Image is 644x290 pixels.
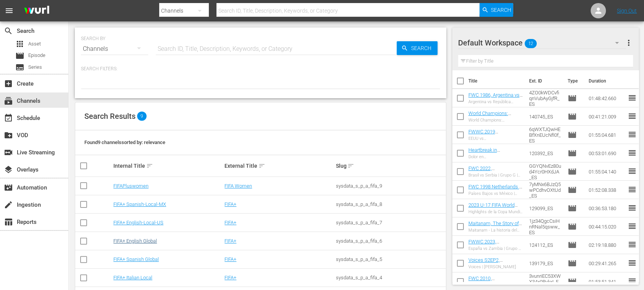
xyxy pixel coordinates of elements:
div: Internal Title [113,161,222,170]
td: 00:44:15.020 [585,217,627,236]
a: FIFA Women [224,183,252,189]
div: España vs Zambia | Grupo C | Copa Mundial Femenina de la FIFA Australia & [GEOGRAPHIC_DATA] 2023™... [468,246,523,251]
span: sort [146,162,153,169]
div: Argentina vs República Federal de Alemania | Final | Copa Mundial de la FIFA [GEOGRAPHIC_DATA] 19... [468,99,523,104]
td: 6qWXTJQwHEBfXnEUcNfI0f_ES [526,126,565,144]
td: 00:41:21.009 [585,107,627,126]
span: reorder [627,185,636,194]
td: 129099_ES [526,199,565,217]
span: 12 [525,36,537,52]
span: sort [258,162,265,169]
div: Países Bajos vs México | Fase de grupos | Copa Mundial de la FIFA Francia 1998™ | Partido completo [468,191,523,196]
td: 124112_ES [526,236,565,254]
div: Slug [336,161,444,170]
div: World Champions: [GEOGRAPHIC_DATA] 1998 [468,118,523,123]
div: sysdata_s_p_a_fifa_9 [336,183,444,189]
td: 01:55:04.140 [585,162,627,181]
div: Voices | [PERSON_NAME] [468,264,523,269]
span: Asset [15,39,24,49]
span: menu [5,6,14,15]
a: FIFA+ English Global [113,238,157,244]
span: Search [408,41,437,55]
th: Title [468,70,525,92]
span: reorder [627,222,636,231]
span: Search [4,26,13,36]
div: External Title [224,161,333,170]
span: reorder [627,277,636,286]
td: 139179_ES [526,254,565,272]
span: Channels [4,96,13,105]
span: Create [4,79,13,88]
span: Episode [567,259,576,268]
span: Found 9 channels sorted by: relevance [84,139,165,145]
a: Sign Out [617,8,637,14]
div: EEUU vs [GEOGRAPHIC_DATA] | Final | Copa Mundial Femenina de la FIFA Francia 2019™ | Partido comp... [468,136,523,141]
td: 01:48:42.660 [585,89,627,107]
a: FIFA+ Italian Local [113,275,152,280]
span: Reports [4,217,13,227]
span: reorder [627,112,636,121]
span: Episode [567,130,576,139]
th: Ext. ID [525,70,563,92]
div: sysdata_s_p_a_fifa_4 [336,275,444,280]
td: 7yMNx6BJzQ5wPCdhvOXtUd_ES [526,181,565,199]
td: 140745_ES [526,107,565,126]
a: Heartbreak in [GEOGRAPHIC_DATA]: [PERSON_NAME]'s 2014 World Cup Tale (ES) [468,147,520,170]
a: FIFA+ [224,256,236,262]
a: FWC 1998 Netherlands v [GEOGRAPHIC_DATA], Group Stage (ES) [468,184,522,201]
td: 4ZO0kWDCvfiqnVubAyGjfR_ES [526,89,565,107]
a: FIFA+ Spanish-Local-MX [113,201,166,207]
span: Search Results [84,112,136,121]
span: 9 [137,112,147,121]
th: Duration [584,70,629,92]
div: Default Workspace [458,32,626,53]
span: reorder [627,130,636,139]
span: Episode [567,185,576,194]
span: Overlays [4,165,13,174]
a: FWWC 2019 [GEOGRAPHIC_DATA] v [GEOGRAPHIC_DATA], Final - FMR (ES) [468,129,518,152]
div: Highlights de la Copa Mundial Sub 17 de la FIFA [GEOGRAPHIC_DATA] 2023™ [468,209,523,214]
a: FIFA+ Spanish Global [113,256,159,262]
td: 01:55:04.681 [585,126,627,144]
button: Search [397,41,437,55]
td: 00:36:53.180 [585,199,627,217]
a: FWC 1986, Argentina vs Germany FR, Final - FMR (ES) [468,92,523,109]
span: reorder [627,148,636,157]
a: FIFA+ [224,275,236,280]
a: FWWC 2023, [GEOGRAPHIC_DATA] v [GEOGRAPHIC_DATA] (ES) [468,239,518,262]
span: Episode [567,204,576,213]
a: FIFA+ [224,220,236,225]
a: FWC 2022, [GEOGRAPHIC_DATA] v [GEOGRAPHIC_DATA] (ES) [468,165,518,188]
td: 00:29:41.265 [585,254,627,272]
span: reorder [627,167,636,176]
div: sysdata_s_p_a_fifa_6 [336,238,444,244]
div: Channels [81,38,148,60]
span: Schedule [4,113,13,123]
td: 01:52:08.338 [585,181,627,199]
p: Search Filters: [81,66,440,72]
span: Episode [28,52,45,59]
a: Maitanam, The Story of Football in [GEOGRAPHIC_DATA] (ES) [468,220,522,243]
button: more_vert [624,34,633,52]
a: World Champions: [GEOGRAPHIC_DATA] 1998 (ES) [468,110,515,128]
span: sort [347,162,354,169]
span: Episode [567,167,576,176]
div: sysdata_s_p_a_fifa_7 [336,220,444,225]
span: reorder [627,203,636,212]
button: Search [479,3,513,17]
span: VOD [4,131,13,140]
span: more_vert [624,38,633,47]
span: Series [15,63,24,72]
span: Series [28,63,42,71]
div: sysdata_s_p_a_fifa_5 [336,256,444,262]
td: 00:53:01.690 [585,144,627,162]
a: FIFA+ English-Local-US [113,220,163,225]
span: reorder [627,93,636,102]
div: Maitanam - La historia del fútbol en [GEOGRAPHIC_DATA] [468,228,523,233]
span: Episode [15,51,24,60]
span: Episode [567,222,576,231]
div: sysdata_s_p_a_fifa_8 [336,201,444,207]
span: reorder [627,240,636,249]
th: Type [563,70,584,92]
span: Automation [4,183,13,192]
